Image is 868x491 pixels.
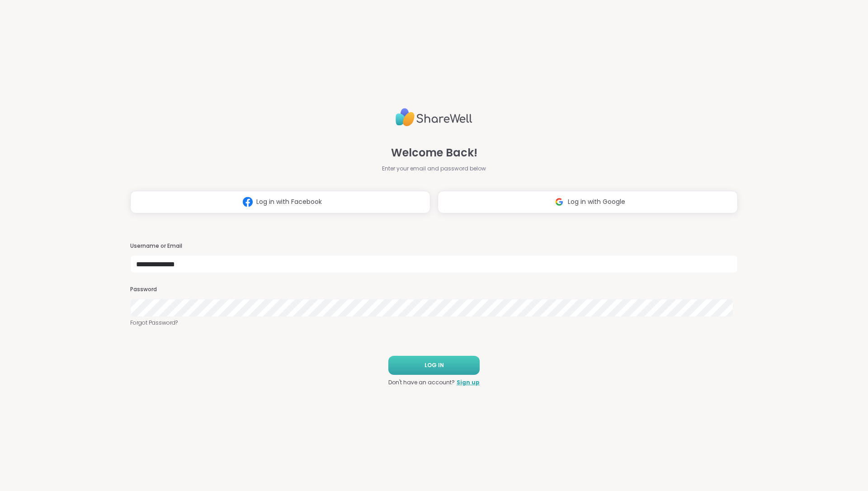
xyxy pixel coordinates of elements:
h3: Password [130,286,738,293]
img: ShareWell Logomark [551,194,568,210]
button: LOG IN [388,356,480,375]
span: Don't have an account? [388,378,455,387]
img: ShareWell Logomark [239,194,256,210]
span: Welcome Back! [391,145,477,161]
a: Forgot Password? [130,319,738,327]
span: Enter your email and password below [382,165,486,173]
span: Log in with Facebook [256,197,322,207]
button: Log in with Google [438,191,738,213]
a: Sign up [457,378,480,387]
span: LOG IN [425,361,444,369]
h3: Username or Email [130,242,738,250]
button: Log in with Facebook [130,191,430,213]
span: Log in with Google [568,197,625,207]
img: ShareWell Logo [396,104,472,130]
